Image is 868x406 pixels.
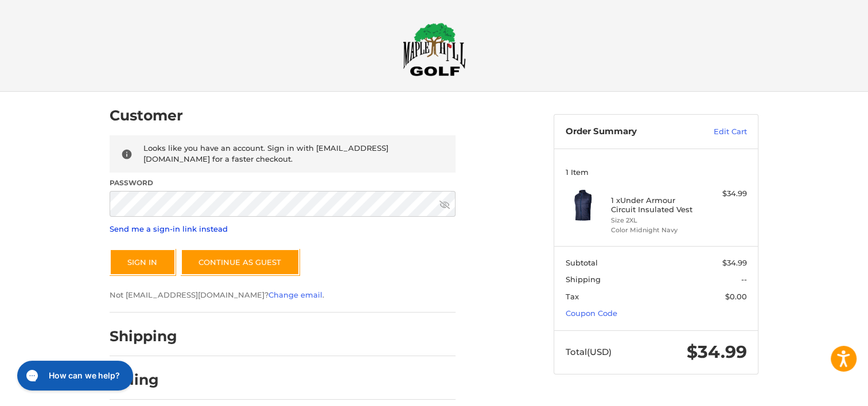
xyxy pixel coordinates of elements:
[611,225,699,235] li: Color Midnight Navy
[725,292,747,301] span: $0.00
[566,292,579,301] span: Tax
[566,167,747,177] h3: 1 Item
[566,258,598,267] span: Subtotal
[110,327,177,345] h2: Shipping
[566,275,601,284] span: Shipping
[110,107,183,124] h2: Customer
[611,216,699,225] li: Size 2XL
[143,143,388,164] span: Looks like you have an account. Sign in with [EMAIL_ADDRESS][DOMAIN_NAME] for a faster checkout.
[110,249,176,275] button: Sign In
[181,249,299,275] a: Continue as guest
[687,341,747,362] span: $34.99
[566,309,617,318] a: Coupon Code
[722,258,747,267] span: $34.99
[268,290,322,299] a: Change email
[689,126,747,138] a: Edit Cart
[702,188,747,200] div: $34.99
[110,290,456,301] p: Not [EMAIL_ADDRESS][DOMAIN_NAME]? .
[741,275,747,284] span: --
[566,126,689,138] h3: Order Summary
[566,346,612,357] span: Total (USD)
[611,196,699,214] h4: 1 x Under Armour Circuit Insulated Vest
[403,22,466,76] img: Maple Hill Golf
[110,224,228,233] a: Send me a sign-in link instead
[11,357,136,395] iframe: Gorgias live chat messenger
[110,178,456,188] label: Password
[110,371,177,389] h2: Billing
